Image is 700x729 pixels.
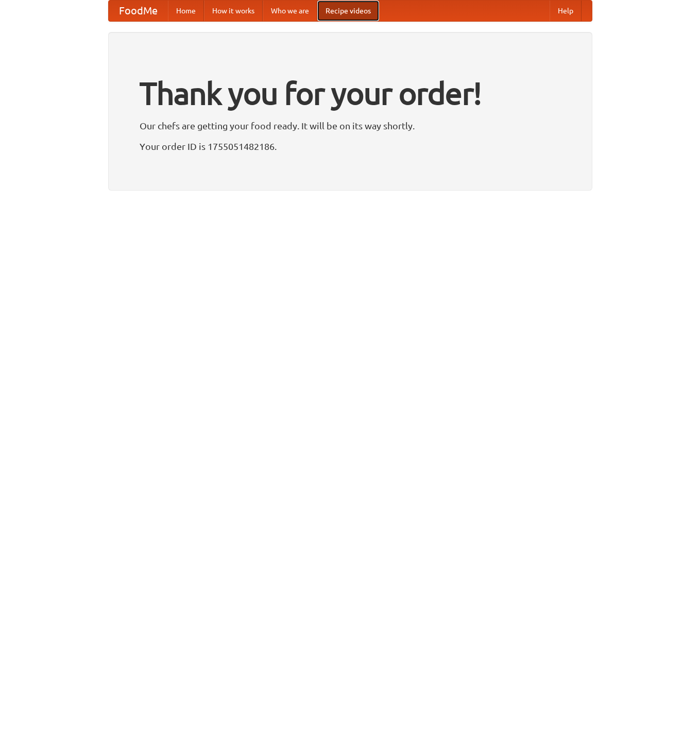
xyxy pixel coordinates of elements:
[263,1,317,21] a: Who we are
[317,1,379,21] a: Recipe videos
[168,1,204,21] a: Home
[109,1,168,21] a: FoodMe
[140,69,561,118] h1: Thank you for your order!
[550,1,582,21] a: Help
[140,118,561,133] p: Our chefs are getting your food ready. It will be on its way shortly.
[140,139,561,154] p: Your order ID is 1755051482186.
[204,1,263,21] a: How it works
